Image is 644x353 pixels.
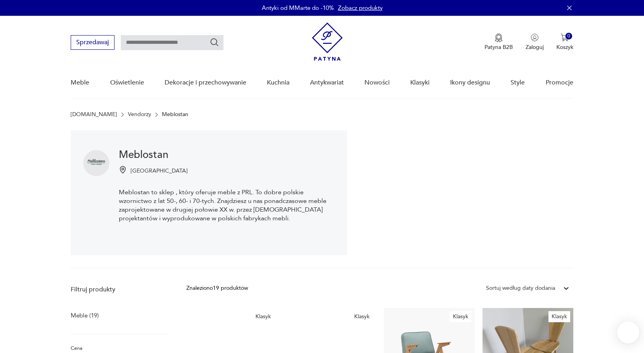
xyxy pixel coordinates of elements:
[71,35,115,50] button: Sprzedawaj
[310,68,344,98] a: Antykwariat
[210,38,219,47] button: Szukaj
[119,188,334,223] p: Meblostan to sklep , który oferuje meble z PRL. To dobre polskie wzornictwo z lat 50-, 60- i 70-t...
[128,111,151,118] a: Vendorzy
[561,34,569,41] img: Ikona koszyka
[410,68,430,98] a: Klasyki
[484,34,513,51] button: Patyna B2B
[556,34,573,51] button: 0Koszyk
[71,111,117,118] a: [DOMAIN_NAME]
[526,43,544,51] p: Zaloguj
[347,130,573,255] img: Meblostan
[565,33,572,39] div: 0
[71,285,167,294] p: Filtruj produkty
[71,40,115,46] a: Sprzedawaj
[267,68,289,98] a: Kuchnia
[165,68,246,98] a: Dekoracje i przechowywanie
[495,34,503,42] img: Ikona medalu
[526,34,544,51] button: Zaloguj
[556,43,573,51] p: Koszyk
[364,68,390,98] a: Nowości
[71,68,89,98] a: Meble
[484,34,513,51] a: Ikona medaluPatyna B2B
[617,321,639,344] iframe: Smartsupp widget button
[262,4,334,12] p: Antyki od MMarte do -10%
[71,310,99,321] a: Meble (19)
[484,43,513,51] p: Patyna B2B
[162,111,188,118] p: Meblostan
[110,68,144,98] a: Oświetlenie
[119,166,127,174] img: Ikonka pinezki mapy
[338,4,383,12] a: Zobacz produkty
[531,34,539,41] img: Ikonka użytkownika
[83,150,109,176] img: Meblostan
[131,167,188,175] p: [GEOGRAPHIC_DATA]
[546,68,573,98] a: Promocje
[511,68,525,98] a: Style
[119,150,334,160] h1: Meblostan
[486,284,555,293] div: Sortuj według daty dodania
[450,68,490,98] a: Ikony designu
[312,23,343,61] img: Patyna - sklep z meblami i dekoracjami vintage
[186,284,248,293] div: Znaleziono 19 produktów
[71,344,167,353] p: Cena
